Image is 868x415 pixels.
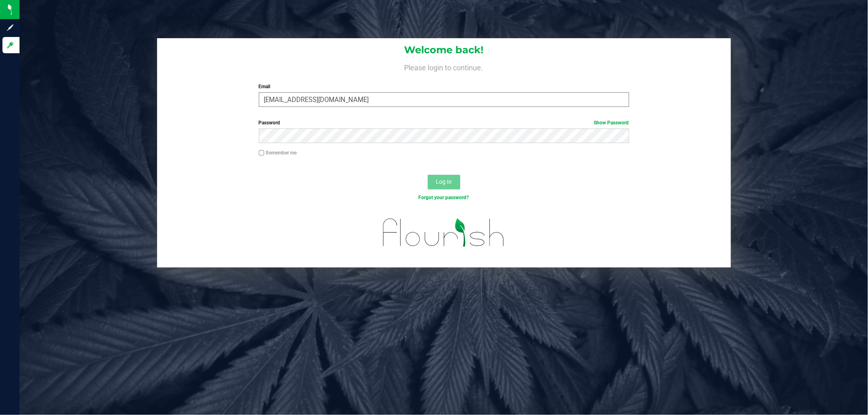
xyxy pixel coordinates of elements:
[419,195,469,200] a: Forgot your password?
[6,41,14,49] inline-svg: Log in
[157,62,731,72] h4: Please login to continue.
[372,210,516,256] img: flourish_logo.svg
[428,175,460,189] button: Log In
[157,45,731,55] h1: Welcome back!
[259,149,297,156] label: Remember me
[259,150,265,156] input: Remember me
[259,120,280,126] span: Password
[594,120,629,126] a: Show Password
[259,83,629,90] label: Email
[6,24,14,32] inline-svg: Sign up
[436,178,452,185] span: Log In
